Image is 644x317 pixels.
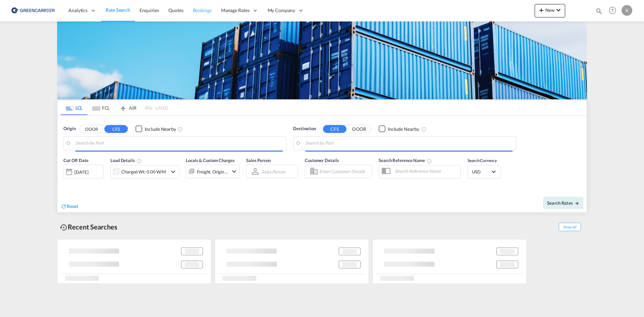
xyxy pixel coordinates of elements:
[471,167,497,176] md-select: Select Currency: $ USDUnited States Dollar
[293,125,316,132] span: Destination
[61,100,88,115] md-tab-item: LCL
[169,168,177,176] md-icon: icon-chevron-down
[63,165,104,179] div: [DATE]
[607,5,622,17] div: Help
[57,21,587,99] img: GreenCarrierFCL_LCL.png
[221,7,250,14] span: Manage Rates
[305,138,513,148] input: Search by Port
[67,203,78,209] span: Reset
[347,125,371,133] button: DOOR
[145,126,176,133] div: Include Nearby
[63,158,89,163] span: Cut Off Date
[193,7,212,13] span: Bookings
[305,158,339,163] span: Customer Details
[472,169,491,175] span: USD
[137,158,142,164] md-icon: Chargeable Weight
[595,7,603,15] md-icon: icon-magnify
[10,3,55,18] img: b0b18ec08afe11efb1d4932555f5f09d.png
[197,167,228,176] div: Freight Origin Destination
[622,5,632,16] div: K
[110,158,142,163] span: Load Details
[427,158,432,164] md-icon: Your search will be saved by the below given name
[119,104,127,109] md-icon: icon-airplane
[110,165,179,178] div: Charged Wt: 0.00 W/Micon-chevron-down
[121,167,166,176] div: Charged Wt: 0.00 W/M
[114,100,141,115] md-tab-item: AIR
[535,4,565,17] button: icon-plus 400-fgNewicon-chevron-down
[537,6,545,14] md-icon: icon-plus 400-fg
[607,5,618,16] span: Help
[61,203,78,210] div: icon-refreshReset
[391,166,461,176] input: Search Reference Name
[75,138,283,148] input: Search by Port
[323,125,346,133] button: CFS
[547,200,579,206] span: Search Rates
[421,126,427,132] md-icon: Unchecked: Ignores neighbouring ports when fetching rates.Checked : Includes neighbouring ports w...
[186,158,235,163] span: Locals & Custom Charges
[537,7,562,13] span: New
[543,197,583,209] button: Search Ratesicon-arrow-right
[246,158,271,163] span: Sales Person
[60,223,68,231] md-icon: icon-backup-restore
[63,178,68,187] md-datepicker: Select
[74,169,88,175] div: [DATE]
[80,125,103,133] button: DOOR
[468,158,497,163] span: Search Currency
[106,7,130,13] span: Rate Search
[559,223,581,231] span: Show All
[388,126,419,133] div: Include Nearby
[554,6,562,14] md-icon: icon-chevron-down
[575,201,579,206] md-icon: icon-arrow-right
[186,165,239,178] div: Freight Origin Destinationicon-chevron-down
[68,7,88,14] span: Analytics
[57,219,120,234] div: Recent Searches
[268,7,295,14] span: My Company
[261,167,286,176] md-select: Sales Person
[88,100,114,115] md-tab-item: FCL
[63,125,75,132] span: Origin
[104,125,128,133] button: CFS
[61,203,67,209] md-icon: icon-refresh
[379,158,432,163] span: Search Reference Name
[177,126,183,132] md-icon: Unchecked: Ignores neighbouring ports when fetching rates.Checked : Includes neighbouring ports w...
[319,166,370,176] input: Enter Customer Details
[57,115,587,212] div: Origin DOOR CFS Checkbox No InkUnchecked: Ignores neighbouring ports when fetching rates.Checked ...
[379,125,419,133] md-checkbox: Checkbox No Ink
[140,7,159,13] span: Enquiries
[168,7,183,13] span: Quotes
[595,7,603,17] div: icon-magnify
[136,125,176,133] md-checkbox: Checkbox No Ink
[61,100,168,115] md-pagination-wrapper: Use the left and right arrow keys to navigate between tabs
[230,167,238,175] md-icon: icon-chevron-down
